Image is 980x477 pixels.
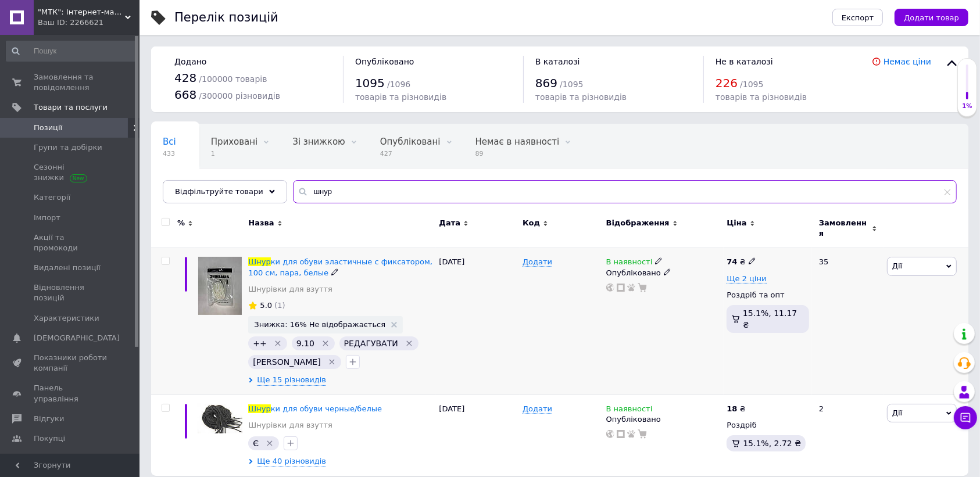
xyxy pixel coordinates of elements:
[535,57,580,66] span: В каталозі
[475,137,560,147] span: Немає в наявності
[163,181,247,191] span: Немає в наявності
[253,357,320,367] span: [PERSON_NAME]
[34,142,102,153] span: Групи та добірки
[380,149,441,158] span: 427
[535,92,627,102] span: товарів та різновидів
[174,57,206,66] span: Додано
[727,420,809,431] div: Роздріб
[34,383,108,404] span: Панель управління
[257,456,326,467] span: Ще 40 різновидів
[606,414,721,425] div: Опубліковано
[958,102,977,110] div: 1%
[842,13,874,22] span: Експорт
[38,17,140,28] div: Ваш ID: 2266621
[292,137,345,147] span: Зі знижкою
[34,333,120,343] span: [DEMOGRAPHIC_DATA]
[248,404,270,413] span: Шнур
[606,268,721,278] div: Опубліковано
[273,339,282,348] svg: Видалити мітку
[211,137,258,147] span: Приховані
[34,232,108,253] span: Акції та промокоди
[535,76,557,90] span: 869
[177,218,185,228] span: %
[716,57,773,66] span: Не в каталозі
[6,41,137,62] input: Пошук
[743,309,797,329] span: 15.1%, 11.17 ₴
[387,80,410,89] span: / 1096
[174,88,196,102] span: 668
[199,74,267,84] span: / 100000 товарів
[163,149,176,158] span: 433
[355,92,446,102] span: товарів та різновидів
[892,261,902,270] span: Дії
[198,257,242,315] img: Шнурки для обуви эластичные с фиксатором, 100 см, пара, белые
[727,404,737,413] b: 18
[743,439,801,448] span: 15.1%, 2.72 ₴
[819,218,869,239] span: Замовлення
[174,71,196,85] span: 428
[248,284,332,295] a: Шнурівки для взуття
[257,375,326,386] span: Ще 15 різновидів
[296,339,314,348] span: 9.10
[163,137,176,147] span: Всі
[475,149,560,158] span: 89
[253,339,266,348] span: ++
[248,420,332,431] a: Шнурівки для взуття
[34,282,108,303] span: Відновлення позицій
[560,80,583,89] span: / 1095
[727,274,766,284] span: Ще 2 ціни
[253,439,259,448] span: Є
[523,257,552,267] span: Додати
[34,353,108,374] span: Показники роботи компанії
[248,257,270,266] span: Шнур
[34,313,99,324] span: Характеристики
[248,218,274,228] span: Назва
[34,72,108,93] span: Замовлення та повідомлення
[321,339,330,348] svg: Видалити мітку
[254,321,385,328] span: Знижка: 16% Не відображається
[727,257,756,267] div: ₴
[436,394,520,476] div: [DATE]
[34,102,108,113] span: Товари та послуги
[727,404,745,414] div: ₴
[904,13,959,22] span: Додати товар
[812,394,884,476] div: 2
[34,192,70,203] span: Категорії
[727,257,737,266] b: 74
[34,433,65,444] span: Покупці
[405,339,414,348] svg: Видалити мітку
[523,404,552,414] span: Додати
[355,76,385,90] span: 1095
[380,137,441,147] span: Опубліковані
[606,404,653,417] span: В наявності
[38,7,125,17] span: "МТК": Інтернет-магазин якісної взуттєвої косметики, товарів для дому та краси!
[271,404,382,413] span: ки для обуви черные/белые
[274,301,285,310] span: (1)
[523,218,540,228] span: Код
[211,149,258,158] span: 1
[606,218,670,228] span: Відображення
[716,76,738,90] span: 226
[199,91,280,101] span: / 300000 різновидів
[439,218,460,228] span: Дата
[327,357,337,367] svg: Видалити мітку
[174,12,278,24] div: Перелік позицій
[34,213,60,223] span: Імпорт
[248,404,382,413] a: Шнурки для обуви черные/белые
[260,301,272,310] span: 5.0
[34,263,101,273] span: Видалені позиції
[895,9,968,26] button: Додати товар
[34,123,62,133] span: Позиції
[34,162,108,183] span: Сезонні знижки
[355,57,414,66] span: Опубліковано
[727,218,746,228] span: Ціна
[954,406,977,429] button: Чат з покупцем
[884,57,931,66] a: Немає ціни
[344,339,398,348] span: РЕДАГУВАТИ
[175,187,263,196] span: Відфільтруйте товари
[198,404,242,433] img: Шнурки для обуви черные/белые
[436,248,520,395] div: [DATE]
[265,439,274,448] svg: Видалити мітку
[892,408,902,417] span: Дії
[293,180,957,203] input: Пошук по назві позиції, артикулу і пошуковим запитам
